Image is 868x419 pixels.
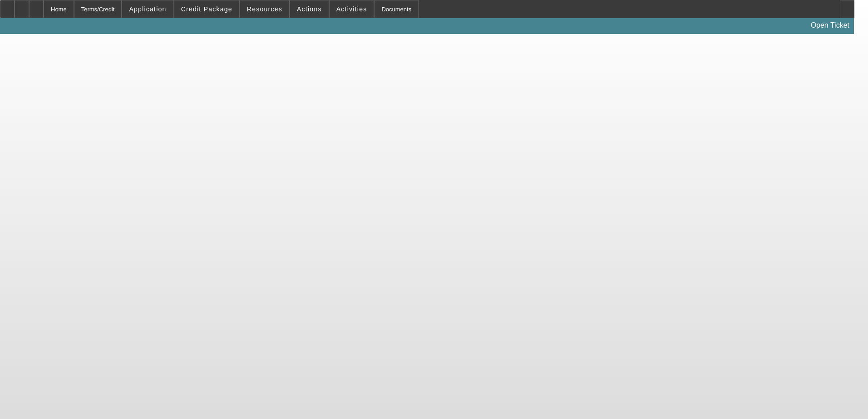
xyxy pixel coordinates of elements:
button: Resources [240,0,289,18]
button: Activities [330,0,374,18]
span: Application [129,5,166,13]
span: Credit Package [181,5,232,13]
span: Actions [297,5,322,13]
span: Activities [336,5,367,13]
button: Application [122,0,173,18]
button: Actions [290,0,329,18]
button: Credit Package [174,0,239,18]
span: Resources [247,5,282,13]
a: Open Ticket [807,18,853,33]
